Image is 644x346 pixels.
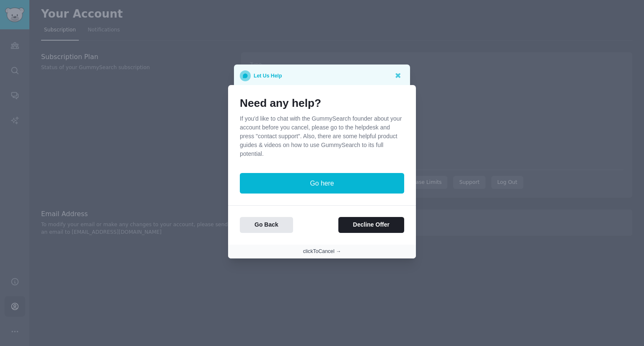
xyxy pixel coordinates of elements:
[338,217,404,233] button: Decline Offer
[240,217,293,233] button: Go Back
[240,97,404,110] h1: Need any help?
[240,173,404,194] button: Go here
[254,70,282,81] p: Let Us Help
[303,248,341,256] button: clickToCancel →
[240,114,404,158] p: If you'd like to chat with the GummySearch founder about your account before you cancel, please g...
